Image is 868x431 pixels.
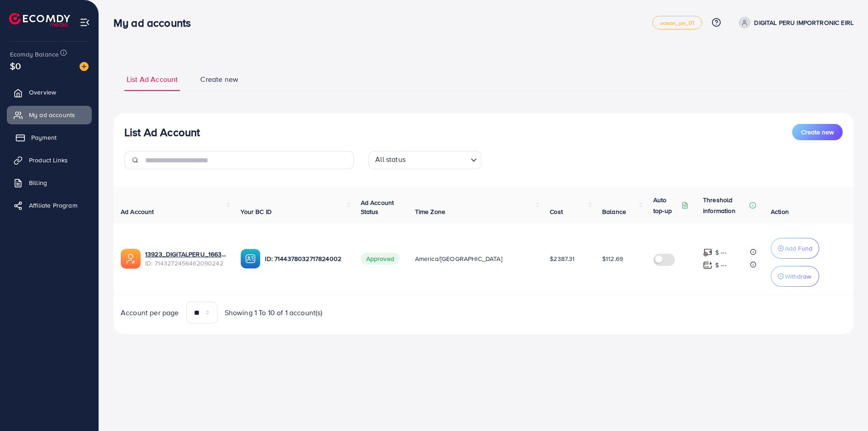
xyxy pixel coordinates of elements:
[703,248,712,257] img: top-up amount
[715,247,726,258] p: $ ---
[602,254,623,263] span: $112.69
[735,17,854,28] a: DIGITAL PERU IMPORTRONIC EIRL
[660,20,695,26] span: ocean_pn_01
[408,153,467,167] input: Search for option
[7,128,92,147] a: Payment
[801,128,834,137] span: Create new
[29,178,47,187] span: Billing
[265,253,346,264] p: ID: 7144378032717824002
[715,260,726,270] p: $ ---
[771,207,789,216] span: Action
[10,59,21,72] span: $0
[7,106,92,124] a: My ad accounts
[792,124,843,140] button: Create new
[703,260,712,270] img: top-up amount
[415,254,502,263] span: America/[GEOGRAPHIC_DATA]
[29,110,75,119] span: My ad accounts
[29,156,68,165] span: Product Links
[80,62,89,71] img: image
[830,390,861,424] iframe: Chat
[121,249,141,269] img: ic-ads-acc.e4c84228.svg
[145,259,226,268] span: ID: 7143272456462090242
[127,74,178,85] span: List Ad Account
[145,250,226,268] div: <span class='underline'>13923_DIGITALPERU_1663430179032</span></br>7143272456462090242
[29,88,56,97] span: Overview
[80,17,90,28] img: menu
[703,194,747,216] p: Threshold information
[652,16,703,29] a: ocean_pn_01
[241,249,260,269] img: ic-ba-acc.ded83a64.svg
[361,198,394,216] span: Ad Account Status
[31,133,57,142] span: Payment
[29,201,77,210] span: Affiliate Program
[241,207,272,216] span: Your BC ID
[7,83,92,101] a: Overview
[754,17,854,28] p: DIGITAL PERU IMPORTRONIC EIRL
[7,196,92,214] a: Affiliate Program
[121,207,154,216] span: Ad Account
[7,174,92,192] a: Billing
[9,13,70,27] img: logo
[415,207,445,216] span: Time Zone
[373,152,407,167] span: All status
[124,126,200,139] h3: List Ad Account
[653,194,679,216] p: Auto top-up
[10,50,59,59] span: Ecomdy Balance
[771,238,819,259] button: Add Fund
[361,253,400,265] span: Approved
[771,266,819,287] button: Withdraw
[368,151,481,169] div: Search for option
[785,243,812,254] p: Add Fund
[121,308,179,318] span: Account per page
[225,308,323,318] span: Showing 1 To 10 of 1 account(s)
[550,254,575,263] span: $2387.31
[113,16,198,29] h3: My ad accounts
[7,151,92,169] a: Product Links
[602,207,626,216] span: Balance
[550,207,563,216] span: Cost
[785,271,811,282] p: Withdraw
[200,74,238,85] span: Create new
[145,250,226,259] a: 13923_DIGITALPERU_1663430179032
